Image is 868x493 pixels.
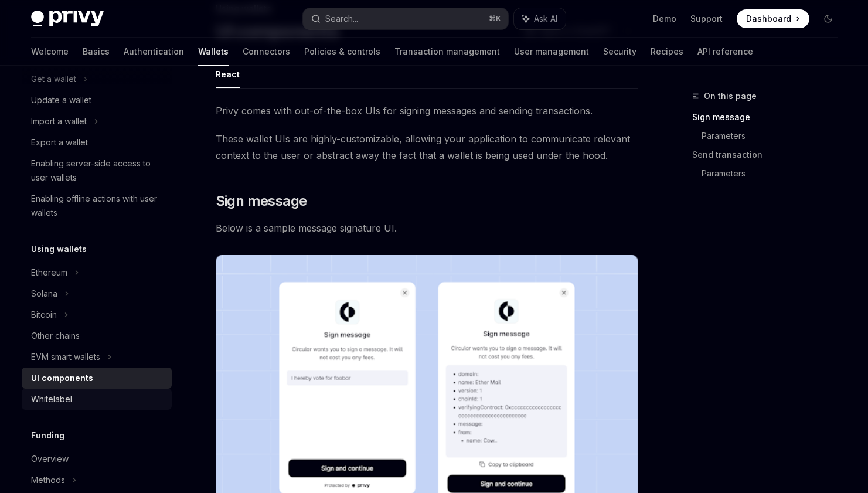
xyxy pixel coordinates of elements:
a: Enabling offline actions with user wallets [22,188,172,223]
div: Enabling offline actions with user wallets [31,192,165,220]
a: API reference [697,38,753,66]
button: React [216,60,240,88]
img: dark logo [31,11,104,27]
div: UI components [31,371,93,385]
div: Enabling server-side access to user wallets [31,157,165,185]
div: Search... [325,12,358,26]
a: Update a wallet [22,90,172,111]
span: Privy comes with out-of-the-box UIs for signing messages and sending transactions. [216,103,638,119]
div: Overview [31,452,69,466]
span: ⌘ K [489,14,501,23]
a: Export a wallet [22,132,172,153]
a: Authentication [124,38,184,66]
a: Demo [653,13,676,25]
a: Welcome [31,38,69,66]
div: Ethereum [31,266,67,280]
a: Basics [83,38,110,66]
span: These wallet UIs are highly-customizable, allowing your application to communicate relevant conte... [216,131,638,164]
a: Dashboard [737,9,809,28]
a: Other chains [22,325,172,346]
button: Search...⌘K [303,8,508,29]
span: On this page [704,89,757,103]
div: Import a wallet [31,114,87,128]
h5: Using wallets [31,242,87,256]
a: Parameters [702,164,847,183]
a: Recipes [651,38,683,66]
button: Ask AI [514,8,566,29]
a: Connectors [243,38,290,66]
div: Other chains [31,329,80,343]
a: Wallets [198,38,229,66]
div: Bitcoin [31,308,57,322]
span: Ask AI [534,13,557,25]
div: Export a wallet [31,135,88,149]
a: Policies & controls [304,38,380,66]
span: Dashboard [746,13,791,25]
a: UI components [22,368,172,389]
span: Below is a sample message signature UI. [216,220,638,236]
a: Transaction management [394,38,500,66]
a: Security [603,38,636,66]
a: Enabling server-side access to user wallets [22,153,172,188]
button: Toggle dark mode [819,9,838,28]
h5: Funding [31,429,64,443]
div: Solana [31,287,57,301]
a: Sign message [692,108,847,127]
a: User management [514,38,589,66]
div: Methods [31,473,65,487]
a: Parameters [702,127,847,145]
a: Whitelabel [22,389,172,410]
span: Sign message [216,192,307,210]
div: EVM smart wallets [31,350,100,364]
a: Support [690,13,723,25]
div: Update a wallet [31,93,91,107]
a: Send transaction [692,145,847,164]
a: Overview [22,448,172,470]
div: Whitelabel [31,392,72,406]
